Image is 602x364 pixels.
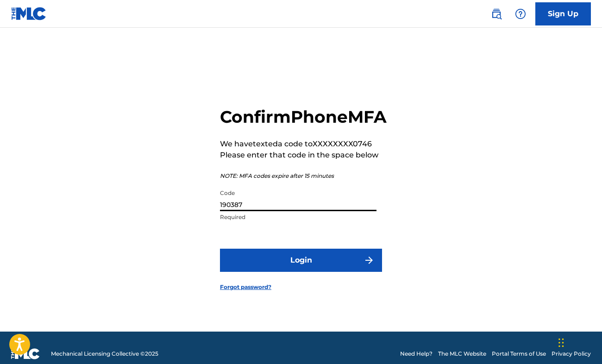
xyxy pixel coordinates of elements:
[400,350,433,358] a: Need Help?
[552,350,591,358] a: Privacy Policy
[220,213,376,221] p: Required
[556,320,602,364] iframe: Chat Widget
[220,249,382,272] button: Login
[535,2,591,25] a: Sign Up
[51,350,158,358] span: Mechanical Licensing Collective © 2025
[364,255,375,266] img: f7272a7cc735f4ea7f67.svg
[515,8,526,19] img: help
[220,107,387,127] h2: Confirm Phone MFA
[511,5,530,23] div: Help
[487,5,506,23] a: Public Search
[220,150,387,161] p: Please enter that code in the space below
[438,350,486,358] a: The MLC Website
[492,350,546,358] a: Portal Terms of Use
[491,8,502,19] img: search
[11,348,40,359] img: logo
[11,7,47,20] img: MLC Logo
[220,283,271,291] a: Forgot password?
[558,329,564,357] div: Drag
[220,138,387,150] p: We have texted a code to XXXXXXXX0746
[220,172,387,180] p: NOTE: MFA codes expire after 15 minutes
